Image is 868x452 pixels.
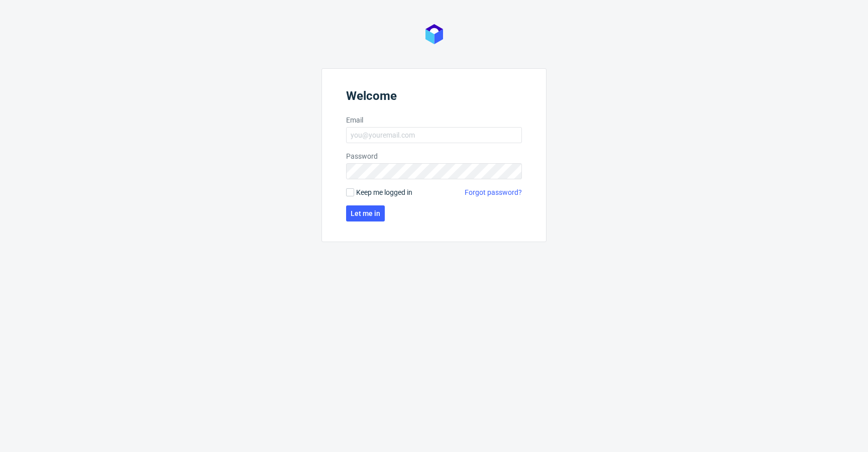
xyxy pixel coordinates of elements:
[346,151,522,161] label: Password
[351,210,380,217] span: Let me in
[356,187,412,197] span: Keep me logged in
[346,115,522,125] label: Email
[346,127,522,143] input: you@youremail.com
[346,205,385,221] button: Let me in
[346,89,522,107] header: Welcome
[465,187,522,197] a: Forgot password?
